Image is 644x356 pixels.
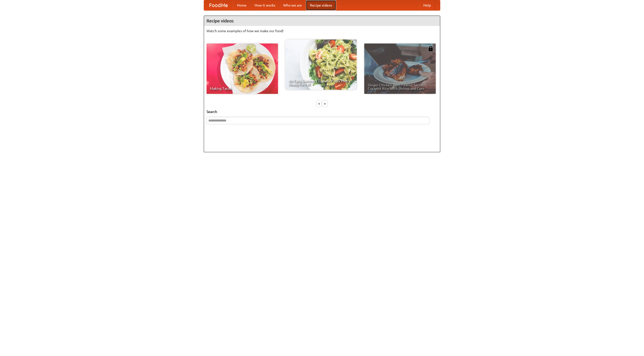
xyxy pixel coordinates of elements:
h4: Recipe videos [204,16,440,26]
img: 483408.png [428,46,433,51]
a: Home [233,0,251,10]
a: An Easy, Summery Tomato Pasta That's Ready for Fall [285,39,357,90]
span: An Easy, Summery Tomato Pasta That's Ready for Fall [289,79,353,86]
div: « [317,100,321,107]
p: Watch some examples of how we make our food! [207,28,437,33]
a: How it works [251,0,279,10]
a: Recipe videos [306,0,336,10]
h5: Search [207,109,437,114]
div: » [323,100,327,107]
a: FoodMe [204,0,233,10]
a: Making Tacos [207,44,278,94]
span: Making Tacos [210,87,274,90]
a: Who we are [279,0,306,10]
a: Help [419,0,435,10]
